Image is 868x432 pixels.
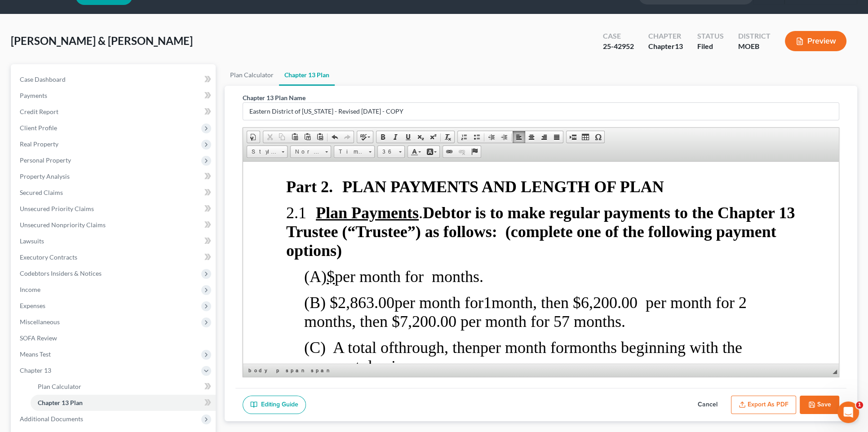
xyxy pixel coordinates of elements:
[485,131,498,143] a: Decrease Indent
[785,31,846,51] button: Preview
[20,318,60,326] span: Miscellaneous
[20,124,57,132] span: Client Profile
[243,93,306,102] label: Chapter 13 Plan Name
[247,366,274,375] a: body element
[20,172,70,180] span: Property Analysis
[458,131,470,143] a: Insert/Remove Numbered List
[468,146,481,158] a: Anchor
[402,131,414,143] a: Underline
[247,146,279,158] span: Styles
[20,221,106,229] span: Unsecured Nonpriority Claims
[20,189,63,196] span: Secured Claims
[697,41,724,52] div: Filed
[470,131,483,143] a: Insert/Remove Bulleted List
[579,131,592,143] a: Table
[603,31,634,41] div: Case
[38,383,81,390] span: Plan Calculator
[697,31,724,41] div: Status
[603,41,634,52] div: 25-42952
[275,366,283,375] a: p element
[31,395,216,411] a: Chapter 13 Plan
[376,131,389,143] a: Bold
[20,415,83,423] span: Additional Documents
[20,286,40,293] span: Income
[38,399,83,406] span: Chapter 13 Plan
[20,92,47,99] span: Payments
[13,217,216,233] a: Unsecured Nonpriority Claims
[538,131,550,143] a: Align Right
[442,131,454,143] a: Remove Format
[377,145,405,158] a: 36
[314,131,326,143] a: Paste from Word
[424,146,439,158] a: Background Color
[20,334,57,342] span: SOFA Review
[20,302,45,309] span: Expenses
[592,131,604,143] a: Insert Special Character
[290,145,331,158] a: Normal
[13,233,216,249] a: Lawsuits
[731,396,796,414] button: Export as PDF
[648,41,683,52] div: Chapter
[243,103,839,120] input: Enter name...
[357,131,373,143] a: Spell Checker
[13,104,216,120] a: Credit Report
[20,253,77,261] span: Executory Contracts
[13,71,216,88] a: Case Dashboard
[833,370,837,374] span: Resize
[11,34,193,47] span: [PERSON_NAME] & [PERSON_NAME]
[13,201,216,217] a: Unsecured Priority Claims
[13,88,216,104] a: Payments
[288,131,301,143] a: Paste
[334,146,366,158] span: Times New Roman
[20,350,51,358] span: Means Test
[378,146,396,158] span: 36
[291,146,322,158] span: Normal
[408,146,424,158] a: Text Color
[276,131,288,143] a: Copy
[550,131,563,143] a: Justify
[498,131,510,143] a: Increase Indent
[247,145,288,158] a: Styles
[243,396,306,414] a: Editing Guide
[688,396,727,414] button: Cancel
[31,379,216,395] a: Plan Calculator
[263,131,276,143] a: Cut
[247,131,260,143] a: Document Properties
[443,146,456,158] a: Link
[20,156,71,164] span: Personal Property
[427,131,439,143] a: Superscript
[648,31,683,41] div: Chapter
[341,131,354,143] a: Redo
[837,401,859,423] iframe: Intercom live chat
[13,249,216,265] a: Executory Contracts
[20,108,58,115] span: Credit Report
[856,401,863,409] span: 1
[61,177,499,214] span: (C) A total of through , then per month for months beginning with the payment due in .
[20,237,44,245] span: Lawsuits
[225,64,279,86] a: Plan Calculator
[20,269,102,277] span: Codebtors Insiders & Notices
[389,131,402,143] a: Italic
[414,131,427,143] a: Subscript
[301,131,314,143] a: Paste as plain text
[20,205,94,212] span: Unsecured Priority Claims
[567,131,579,143] a: Insert Page Break for Printing
[284,366,308,375] a: span element
[738,41,771,52] div: MOEB
[334,145,375,158] a: Times New Roman
[243,162,839,364] iframe: Rich Text Editor, document-ckeditor
[456,146,468,158] a: Unlink
[13,185,216,201] a: Secured Claims
[513,131,525,143] a: Align Left
[13,330,216,346] a: SOFA Review
[20,366,51,374] span: Chapter 13
[20,75,66,83] span: Case Dashboard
